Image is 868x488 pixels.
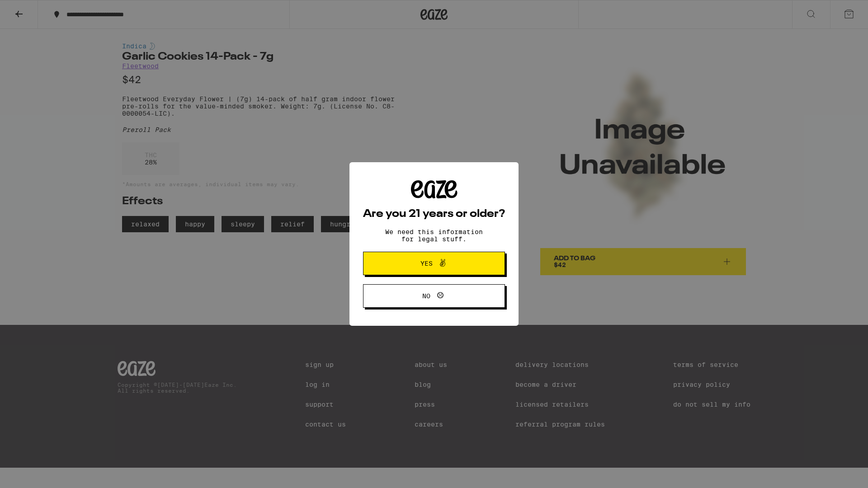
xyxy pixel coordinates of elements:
button: Yes [363,252,505,275]
p: We need this information for legal stuff. [377,228,491,243]
button: No [363,284,505,308]
h2: Are you 21 years or older? [363,209,505,220]
span: Yes [420,260,433,267]
span: No [422,293,430,299]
